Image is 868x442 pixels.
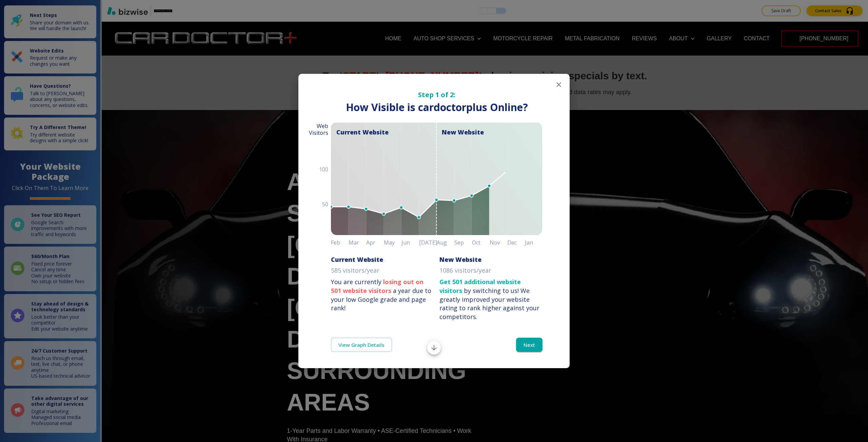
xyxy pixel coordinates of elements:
h6: Dec [507,238,525,247]
h6: Current Website [331,255,383,264]
h6: May [384,238,401,247]
h6: New Website [439,255,481,264]
h6: Mar [349,238,366,247]
p: 1086 visitors/year [439,266,491,275]
h6: Jun [401,238,419,247]
h6: Oct [472,238,490,247]
button: Scroll to bottom [427,341,441,355]
h6: [DATE] [419,238,437,247]
strong: losing out on 501 website visitors [331,278,423,295]
h6: Sep [454,238,472,247]
h6: Apr [366,238,384,247]
h6: Feb [331,238,349,247]
h6: Nov [490,238,507,247]
h6: Aug [437,238,454,247]
button: Next [516,338,542,352]
p: by switching to us! [439,278,542,321]
p: You are currently a year due to your low Google grade and page rank! [331,278,434,313]
strong: Get 501 additional website visitors [439,278,521,295]
div: We greatly improved your website rating to rank higher against your competitors. [439,287,539,321]
h6: Jan [525,238,542,247]
a: View Graph Details [331,338,392,352]
p: 585 visitors/year [331,266,379,275]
